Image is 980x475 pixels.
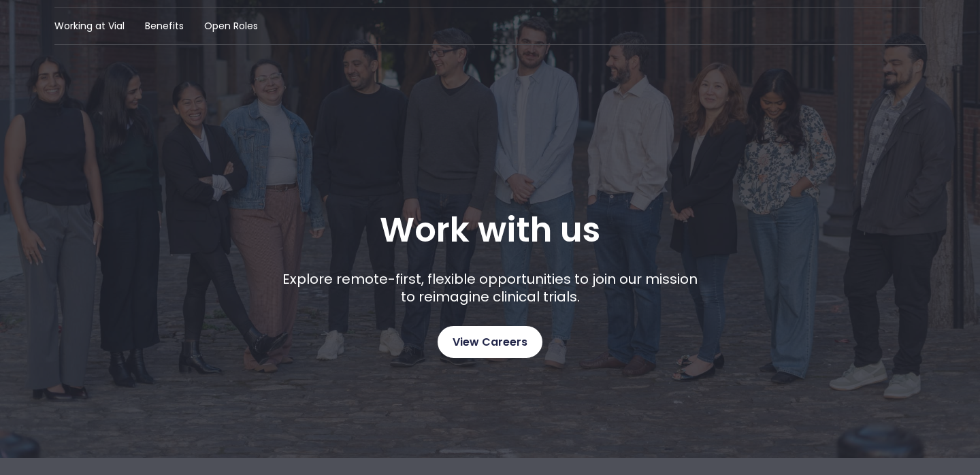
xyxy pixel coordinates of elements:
[278,270,703,306] p: Explore remote-first, flexible opportunities to join our mission to reimagine clinical trials.
[54,19,125,33] a: Working at Vial
[453,333,527,351] span: View Careers
[380,210,600,250] h1: Work with us
[438,326,542,358] a: View Careers
[145,19,184,33] a: Benefits
[204,19,258,33] a: Open Roles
